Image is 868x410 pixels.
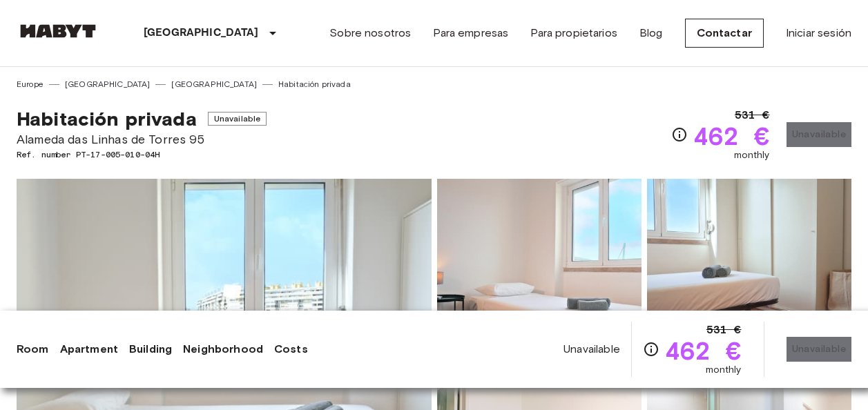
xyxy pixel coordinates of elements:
svg: Check cost overview for full price breakdown. Please note that discounts apply to new joiners onl... [643,341,659,358]
span: 462 € [665,338,742,363]
a: [GEOGRAPHIC_DATA] [171,78,257,90]
span: 462 € [693,124,770,148]
span: Habitación privada [17,107,197,130]
a: [GEOGRAPHIC_DATA] [65,78,151,90]
a: Para empresas [433,25,508,41]
img: Picture of unit PT-17-005-010-04H [437,179,642,360]
a: Room [17,341,49,358]
a: Contactar [685,19,764,48]
span: 531 € [706,322,742,338]
a: Europe [17,78,44,90]
svg: Check cost overview for full price breakdown. Please note that discounts apply to new joiners onl... [671,126,688,143]
span: Ref. number PT-17-005-010-04H [17,148,267,161]
a: Neighborhood [183,341,263,358]
img: Habyt [17,24,99,38]
span: monthly [706,363,742,377]
p: [GEOGRAPHIC_DATA] [144,25,259,41]
a: Iniciar sesión [786,25,851,41]
a: Sobre nosotros [329,25,411,41]
a: Apartment [60,341,118,358]
a: Para propietarios [530,25,617,41]
a: Blog [639,25,663,41]
a: Habitación privada [278,78,351,90]
span: Unavailable [563,342,620,357]
span: 531 € [735,107,770,124]
span: Alameda das Linhas de Torres 95 [17,130,267,148]
span: monthly [734,148,770,162]
a: Building [129,341,172,358]
img: Picture of unit PT-17-005-010-04H [647,179,851,360]
span: Unavailable [208,112,267,126]
a: Costs [274,341,308,358]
